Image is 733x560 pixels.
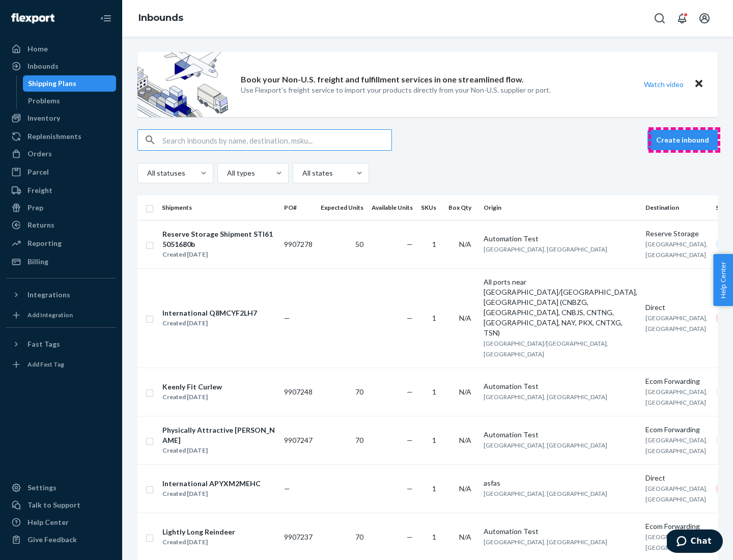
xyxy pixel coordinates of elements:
span: [GEOGRAPHIC_DATA], [GEOGRAPHIC_DATA] [645,240,708,259]
div: Add Integration [27,311,73,319]
a: Freight [6,182,116,199]
span: — [407,533,413,541]
div: Reporting [27,238,62,248]
a: Returns [6,217,116,233]
th: Destination [641,195,712,220]
span: 1 [432,387,436,396]
div: Inbounds [27,61,59,71]
div: Home [27,44,48,54]
button: Talk to Support [6,497,116,513]
span: 70 [355,387,363,396]
a: Settings [6,480,116,496]
span: 1 [432,314,436,322]
div: Automation Test [484,234,637,244]
span: 1 [432,484,436,493]
a: Problems [23,93,117,109]
a: Prep [6,200,116,216]
span: [GEOGRAPHIC_DATA], [GEOGRAPHIC_DATA] [484,245,607,253]
span: N/A [459,484,471,493]
input: All states [301,168,302,178]
span: — [407,387,413,396]
span: [GEOGRAPHIC_DATA], [GEOGRAPHIC_DATA] [484,441,607,449]
p: Book your Non-U.S. freight and fulfillment services in one streamlined flow. [241,74,524,86]
div: International APYXM2MEHC [162,479,261,489]
a: Orders [6,146,116,162]
div: Inventory [27,113,60,123]
a: Add Integration [6,307,116,323]
button: Fast Tags [6,336,116,352]
div: Orders [27,149,52,159]
a: Add Fast Tag [6,356,116,373]
iframe: Opens a widget where you can chat to one of our agents [667,529,723,555]
div: Direct [645,473,708,483]
a: Reporting [6,235,116,251]
div: Ecom Forwarding [645,521,708,531]
ol: breadcrumbs [130,4,191,33]
td: 9907248 [280,368,317,416]
span: 50 [355,240,363,248]
div: Integrations [27,290,70,300]
div: Returns [27,220,54,230]
div: Replenishments [27,131,81,142]
span: N/A [459,387,471,396]
span: N/A [459,436,471,444]
span: 70 [355,533,363,541]
div: Created [DATE] [162,489,261,499]
th: Shipments [158,195,280,220]
button: Open notifications [672,8,692,29]
span: 1 [432,240,436,248]
input: All types [226,168,227,178]
th: Available Units [368,195,417,220]
div: Reserve Storage [645,229,708,239]
div: Billing [27,257,48,267]
span: [GEOGRAPHIC_DATA], [GEOGRAPHIC_DATA] [645,314,708,332]
div: Created [DATE] [162,318,257,328]
div: Physically Attractive [PERSON_NAME] [162,425,275,445]
div: Created [DATE] [162,445,275,456]
button: Open account menu [694,8,715,29]
th: SKUs [417,195,444,220]
span: — [407,314,413,322]
span: N/A [459,240,471,248]
div: Automation Test [484,526,637,537]
span: — [284,484,290,493]
div: Created [DATE] [162,537,235,547]
div: Give Feedback [27,535,77,545]
div: Problems [28,96,60,106]
span: — [407,484,413,493]
div: Fast Tags [27,339,60,349]
div: Help Center [27,517,69,527]
input: Search inbounds by name, destination, msku... [162,130,391,150]
button: Open Search Box [650,8,670,29]
a: Replenishments [6,128,116,145]
div: Lightly Long Reindeer [162,527,235,537]
div: Direct [645,302,708,313]
input: All statuses [146,168,147,178]
a: Parcel [6,164,116,180]
div: All ports near [GEOGRAPHIC_DATA]/[GEOGRAPHIC_DATA], [GEOGRAPHIC_DATA] (CNBZG, [GEOGRAPHIC_DATA], ... [484,277,637,338]
span: — [407,436,413,444]
a: Inbounds [6,58,116,74]
a: Billing [6,254,116,270]
div: asfas [484,478,637,488]
span: [GEOGRAPHIC_DATA], [GEOGRAPHIC_DATA] [484,393,607,401]
img: Flexport logo [11,13,54,23]
span: [GEOGRAPHIC_DATA], [GEOGRAPHIC_DATA] [645,436,708,455]
span: [GEOGRAPHIC_DATA], [GEOGRAPHIC_DATA] [484,490,607,497]
td: 9907247 [280,416,317,464]
div: International Q8MCYF2LH7 [162,308,257,318]
div: Talk to Support [27,500,80,510]
div: Prep [27,203,43,213]
div: Add Fast Tag [27,360,64,369]
a: Shipping Plans [23,75,117,92]
div: Created [DATE] [162,249,275,260]
div: Settings [27,483,57,493]
button: Give Feedback [6,531,116,548]
th: Origin [480,195,641,220]
div: Reserve Storage Shipment STI615051680b [162,229,275,249]
button: Integrations [6,287,116,303]
span: 1 [432,436,436,444]
th: PO# [280,195,317,220]
button: Close [692,77,706,92]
